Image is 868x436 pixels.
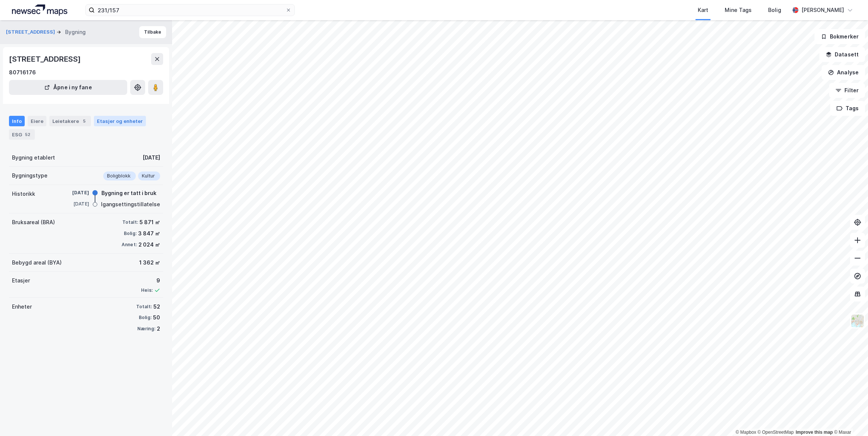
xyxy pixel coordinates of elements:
[49,116,91,126] div: Leietakere
[157,324,160,333] div: 2
[12,189,35,198] div: Historikk
[139,26,166,38] button: Tilbake
[139,315,152,321] div: Bolig:
[9,68,36,77] div: 80716176
[59,189,89,196] div: [DATE]
[850,314,865,328] img: Z
[831,400,868,436] div: Kontrollprogram for chat
[59,201,89,207] div: [DATE]
[139,258,160,267] div: 1 362 ㎡
[12,218,55,227] div: Bruksareal (BRA)
[153,313,160,322] div: 50
[12,258,62,267] div: Bebygd areal (BYA)
[796,430,833,435] a: Improve this map
[101,189,156,198] div: Bygning er tatt i bruk
[138,229,160,238] div: 3 847 ㎡
[9,116,25,126] div: Info
[725,6,752,15] div: Mine Tags
[80,117,88,125] div: 5
[143,153,160,162] div: [DATE]
[124,231,137,236] div: Bolig:
[9,53,82,65] div: [STREET_ADDRESS]
[101,200,160,209] div: Igangsettingstillatelse
[9,80,127,95] button: Åpne i ny fane
[137,326,155,332] div: Næring:
[829,83,865,98] button: Filter
[140,218,160,227] div: 5 871 ㎡
[97,118,143,124] div: Etasjer og enheter
[28,116,46,126] div: Eiere
[6,28,56,36] button: [STREET_ADDRESS]
[136,304,152,310] div: Totalt:
[122,242,137,248] div: Annet:
[12,4,67,16] img: logo.a4113a55bc3d86da70a041830d287a7e.svg
[122,219,138,225] div: Totalt:
[24,131,32,138] div: 52
[141,276,160,285] div: 9
[65,28,86,37] div: Bygning
[801,6,844,15] div: [PERSON_NAME]
[12,302,32,311] div: Enheter
[698,6,708,15] div: Kart
[95,4,285,16] input: Søk på adresse, matrikkel, gårdeiere, leietakere eller personer
[736,430,756,435] a: Mapbox
[822,65,865,80] button: Analyse
[138,240,160,249] div: 2 024 ㎡
[12,276,30,285] div: Etasjer
[9,129,35,140] div: ESG
[758,430,794,435] a: OpenStreetMap
[819,47,865,62] button: Datasett
[814,29,865,44] button: Bokmerker
[12,153,55,162] div: Bygning etablert
[153,302,160,311] div: 52
[768,6,781,15] div: Bolig
[141,287,153,293] div: Heis:
[12,171,48,180] div: Bygningstype
[830,101,865,116] button: Tags
[831,400,868,436] iframe: Chat Widget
